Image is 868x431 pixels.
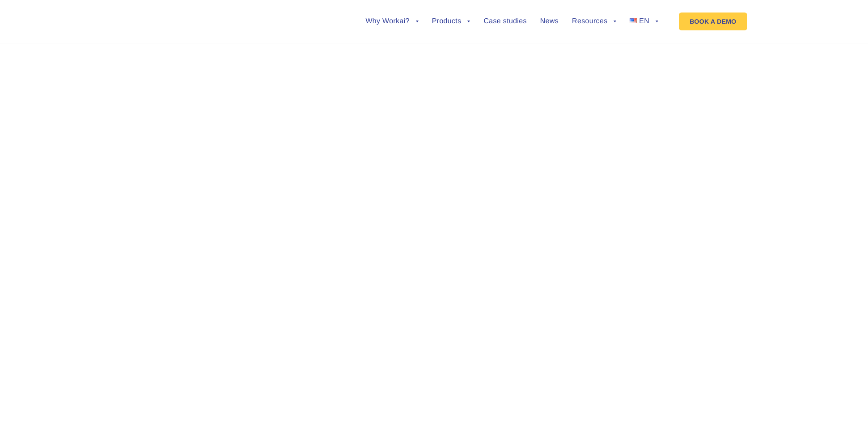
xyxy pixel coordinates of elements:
span: EN [639,17,649,25]
a: Case studies [483,18,526,25]
a: Why Workai? [365,18,418,25]
a: Resources [572,18,616,25]
a: News [540,18,559,25]
a: BOOK A DEMO [679,13,747,30]
a: Products [432,18,470,25]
